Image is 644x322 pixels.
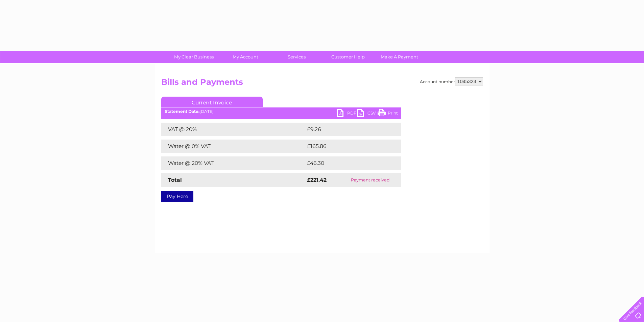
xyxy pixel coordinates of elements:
[305,140,389,153] td: £165.86
[161,140,305,153] td: Water @ 0% VAT
[168,177,182,183] strong: Total
[420,77,483,85] div: Account number
[305,123,386,136] td: £9.26
[161,77,483,90] h2: Bills and Payments
[307,177,327,183] strong: £221.42
[320,51,376,63] a: Customer Help
[339,173,401,187] td: Payment received
[161,191,193,202] a: Pay Here
[161,109,401,114] div: [DATE]
[217,51,273,63] a: My Account
[165,109,199,114] b: Statement Date:
[337,109,357,119] a: PDF
[269,51,325,63] a: Services
[357,109,378,119] a: CSV
[378,109,398,119] a: Print
[166,51,222,63] a: My Clear Business
[161,156,305,170] td: Water @ 20% VAT
[372,51,427,63] a: Make A Payment
[305,156,388,170] td: £46.30
[161,123,305,136] td: VAT @ 20%
[161,97,263,107] a: Current Invoice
